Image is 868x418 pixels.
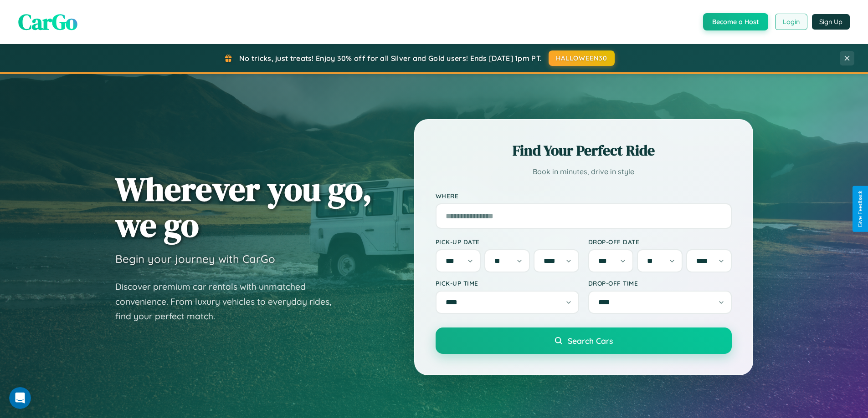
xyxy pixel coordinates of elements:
[239,54,542,63] span: No tricks, just treats! Enjoy 30% off for all Silver and Gold users! Ends [DATE] 1pm PT.
[436,279,579,287] label: Pick-up Time
[588,279,732,287] label: Drop-off Time
[436,192,732,200] label: Where
[115,279,343,324] p: Discover premium car rentals with unmatched convenience. From luxury vehicles to everyday rides, ...
[115,171,372,243] h1: Wherever you go, we go
[775,14,807,30] button: Login
[812,14,850,30] button: Sign Up
[703,13,768,30] button: Become a Host
[9,387,31,409] iframe: Intercom live chat
[18,7,77,37] span: CarGo
[436,165,732,178] p: Book in minutes, drive in style
[857,191,863,227] div: Give Feedback
[436,141,732,161] h2: Find Your Perfect Ride
[568,336,613,346] span: Search Cars
[115,252,275,266] h3: Begin your journey with CarGo
[436,327,732,354] button: Search Cars
[436,238,579,246] label: Pick-up Date
[549,50,615,66] button: HALLOWEEN30
[588,238,732,246] label: Drop-off Date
